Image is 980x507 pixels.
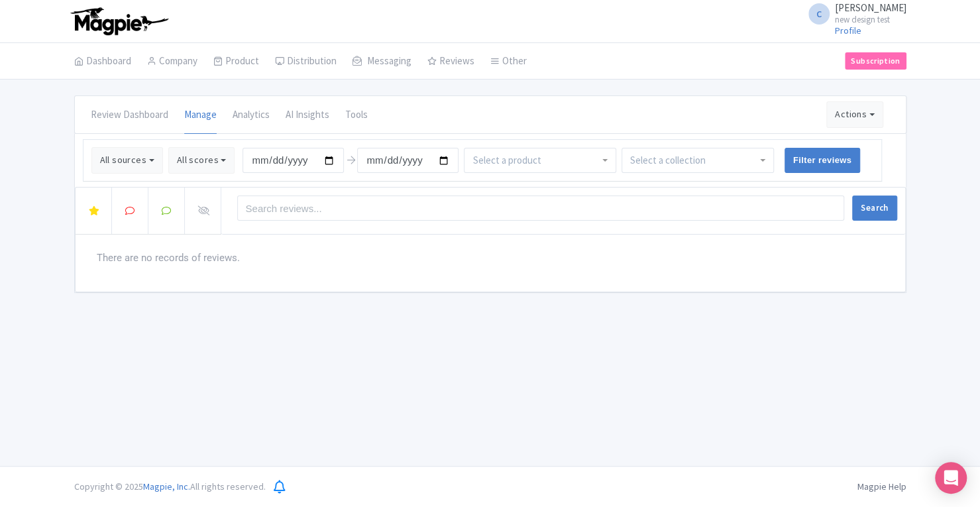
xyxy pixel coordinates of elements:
[472,154,543,166] input: Select a product
[81,235,900,282] div: There are no records of reviews.
[800,3,906,24] a: C [PERSON_NAME] new design test
[630,154,708,166] input: Select a collection
[835,1,906,14] span: [PERSON_NAME]
[490,43,527,80] a: Other
[427,43,474,80] a: Reviews
[66,480,274,494] div: Copyright © 2025 All rights reserved.
[808,3,830,25] span: C
[785,148,861,173] input: Filter reviews
[237,196,845,221] input: Search reviews...
[91,97,168,134] a: Review Dashboard
[213,43,259,80] a: Product
[143,480,190,492] span: Magpie, Inc.
[275,43,337,80] a: Distribution
[826,101,883,128] button: Actions
[91,147,163,174] button: All sources
[184,97,217,134] a: Manage
[345,97,368,134] a: Tools
[935,462,967,494] div: Open Intercom Messenger
[286,97,329,134] a: AI Insights
[168,147,235,174] button: All scores
[857,480,906,492] a: Magpie Help
[852,196,897,221] button: Search
[74,43,131,80] a: Dashboard
[68,7,170,36] img: logo-ab69f6fb50320c5b225c76a69d11143b.png
[835,15,906,24] small: new design test
[353,43,411,80] a: Messaging
[233,97,270,134] a: Analytics
[845,52,906,70] a: Subscription
[835,25,861,36] a: Profile
[147,43,197,80] a: Company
